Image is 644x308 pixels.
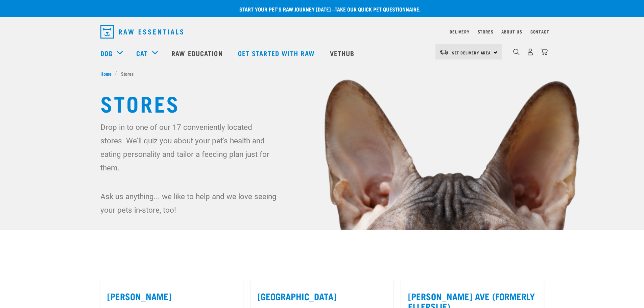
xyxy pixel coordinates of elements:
[513,49,520,55] img: home-icon-1@2x.png
[107,291,236,302] label: [PERSON_NAME]
[100,48,113,58] a: Dog
[100,70,115,77] a: Home
[100,91,544,115] h1: Stores
[541,48,548,55] img: home-icon@2x.png
[478,30,494,33] a: Stores
[501,30,522,33] a: About Us
[323,40,363,67] a: Vethub
[527,48,534,55] img: user.png
[100,70,112,77] span: Home
[452,51,491,54] span: Set Delivery Area
[95,22,549,41] nav: dropdown navigation
[100,120,278,174] p: Drop in to one of our 17 conveniently located stores. We'll quiz you about your pet's health and ...
[439,49,449,55] img: van-moving.png
[136,48,148,58] a: Cat
[258,291,386,302] label: [GEOGRAPHIC_DATA]
[450,30,469,33] a: Delivery
[335,7,421,10] a: take our quick pet questionnaire.
[530,30,549,33] a: Contact
[100,70,544,77] nav: breadcrumbs
[100,25,183,39] img: Raw Essentials Logo
[165,40,231,67] a: Raw Education
[231,40,323,67] a: Get started with Raw
[100,190,278,217] p: Ask us anything... we like to help and we love seeing your pets in-store, too!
